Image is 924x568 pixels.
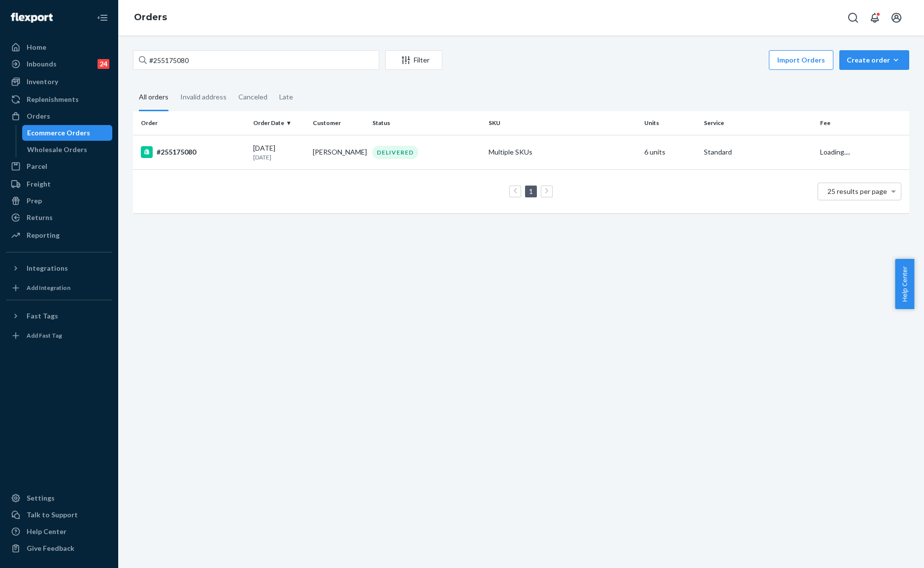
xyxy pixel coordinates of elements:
div: #255175080 [141,146,245,158]
button: Open account menu [887,8,906,28]
div: Integrations [27,263,68,273]
div: Prep [27,196,42,206]
a: Home [6,39,112,55]
div: Give Feedback [27,543,74,553]
a: Replenishments [6,92,112,107]
button: Give Feedback [6,540,112,556]
a: Returns [6,210,112,225]
a: Help Center [6,524,112,539]
div: Canceled [238,84,267,110]
div: Add Integration [27,284,70,292]
a: Prep [6,193,112,209]
th: Order Date [249,111,309,135]
button: Talk to Support [6,507,112,523]
p: Standard [704,147,812,157]
span: Support [20,7,55,16]
div: Inbounds [27,59,57,69]
td: [PERSON_NAME] [309,135,368,169]
div: Parcel [27,161,47,171]
th: Order [133,111,249,135]
a: Ecommerce Orders [22,125,113,141]
a: Page 1 is your current page [527,187,535,195]
div: Invalid address [180,84,227,110]
button: Open notifications [865,8,885,28]
td: Loading.... [816,135,909,169]
td: 6 units [640,135,700,169]
ol: breadcrumbs [126,3,175,32]
a: Add Fast Tag [6,328,112,344]
a: Add Integration [6,280,112,296]
a: Freight [6,176,112,192]
div: Talk to Support [27,510,78,520]
span: 25 results per page [827,187,887,195]
div: Orders [27,111,50,121]
div: Replenishments [27,95,79,104]
button: Filter [385,50,442,70]
div: Settings [27,493,55,503]
div: DELIVERED [372,146,418,159]
th: Status [368,111,485,135]
button: Help Center [895,259,914,309]
button: Import Orders [769,50,833,70]
button: Close Navigation [93,8,112,28]
div: Wholesale Orders [27,145,87,155]
div: Reporting [27,230,60,240]
button: Integrations [6,260,112,276]
div: Inventory [27,77,58,87]
input: Search orders [133,50,379,70]
div: Customer [313,119,364,127]
a: Settings [6,490,112,506]
div: [DATE] [253,143,305,161]
a: Orders [134,12,167,23]
button: Open Search Box [843,8,863,28]
button: Create order [839,50,909,70]
p: [DATE] [253,153,305,161]
div: Create order [847,55,902,65]
div: Help Center [27,527,66,536]
td: Multiple SKUs [485,135,640,169]
a: Reporting [6,227,112,243]
a: Inbounds24 [6,56,112,72]
th: Fee [816,111,909,135]
th: SKU [485,111,640,135]
div: Home [27,42,46,52]
div: 24 [98,59,109,69]
a: Wholesale Orders [22,142,113,158]
div: Ecommerce Orders [27,128,90,138]
th: Service [700,111,816,135]
button: Fast Tags [6,308,112,324]
div: All orders [139,84,168,111]
div: Fast Tags [27,311,58,321]
div: Freight [27,179,51,189]
div: Filter [386,55,442,65]
div: Returns [27,213,53,222]
a: Parcel [6,158,112,174]
div: Late [279,84,293,110]
img: Flexport logo [11,13,53,23]
th: Units [640,111,700,135]
a: Inventory [6,74,112,90]
div: Add Fast Tag [27,331,62,340]
a: Orders [6,108,112,124]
